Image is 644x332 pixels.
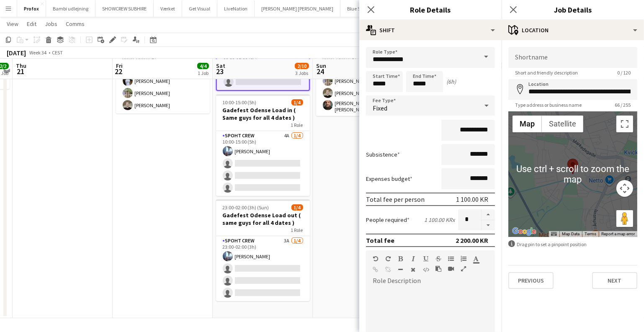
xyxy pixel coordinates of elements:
button: Paste as plain text [435,265,441,272]
button: Ordered List [461,255,466,262]
button: Previous [508,272,554,289]
button: HTML Code [423,266,429,273]
div: Total fee [366,236,394,244]
button: Undo [373,255,379,262]
a: Comms [62,18,88,29]
a: View [3,18,22,29]
span: 22 [115,67,123,76]
span: 4/4 [197,63,209,69]
button: Toggle fullscreen view [616,116,633,132]
span: 1 Role [291,227,303,233]
app-card-role: Spoht Crew4/409:00-14:00 (5h)[PERSON_NAME][PERSON_NAME][PERSON_NAME][PERSON_NAME] [PERSON_NAME] [316,49,410,116]
button: Fullscreen [461,265,466,272]
span: 23:00-02:00 (3h) (Sun) [223,204,269,211]
button: Bambi udlejning [46,0,95,17]
h3: Role Details [359,4,502,15]
label: Expenses budget [366,175,412,183]
button: Decrease [482,220,495,231]
span: 24 [315,67,326,76]
div: (6h) [446,78,456,85]
h3: Gadefest Odense Load out ( same guys for all 4 dates ) [216,211,310,226]
span: Short and friendly description [508,69,585,76]
button: [PERSON_NAME] [PERSON_NAME] [255,0,340,17]
h3: Gadefest Odense Load in ( Same guys for all 4 dates ) [216,106,310,121]
div: Total fee per person [366,195,425,203]
button: SHOWCREW SUBHIRE [95,0,154,17]
button: Horizontal Line [398,266,404,273]
app-job-card: 23:00-02:00 (3h) (Sun)1/4Gadefest Odense Load out ( same guys for all 4 dates )1 RoleSpoht Crew3A... [216,199,310,301]
div: 2 200.00 KR [456,236,488,244]
span: 1/4 [291,99,303,106]
button: Next [592,272,637,289]
button: Profox [17,0,46,17]
div: 1 100.00 KR [456,195,488,203]
span: Fri [116,62,123,69]
button: LiveNation [217,0,255,17]
h3: Job Details [502,4,644,15]
button: Drag Pegman onto the map to open Street View [616,210,633,227]
app-card-role: Spoht Crew4/409:00-14:00 (5h)[PERSON_NAME][PERSON_NAME][PERSON_NAME][PERSON_NAME] [116,49,210,113]
span: Sun [316,62,326,69]
a: Jobs [41,18,61,29]
label: People required [366,216,410,224]
app-job-card: 10:00-15:00 (5h)1/4Gadefest Odense Load in ( Same guys for all 4 dates )1 RoleSpoht Crew4A1/410:0... [216,94,310,196]
div: [DATE] [7,49,26,57]
a: Edit [23,18,40,29]
a: Open this area in Google Maps (opens a new window) [510,226,538,237]
span: Week 34 [28,49,49,56]
button: Map Data [562,231,580,237]
div: CEST [52,49,63,56]
div: 3 Jobs [295,70,309,76]
a: Report a map error [601,232,635,236]
button: Show street map [513,116,542,132]
span: Fixed [373,104,387,112]
button: Map camera controls [616,180,633,197]
button: Italic [410,255,416,262]
app-card-role: Spoht Crew4A1/410:00-15:00 (5h)[PERSON_NAME] [216,131,310,196]
span: Sat [216,62,225,69]
div: Shift [359,20,502,40]
span: 23 [215,67,225,76]
span: Type address or business name [508,102,588,108]
button: Show satellite imagery [542,116,583,132]
span: 2/10 [295,63,309,69]
span: Jobs [45,20,57,28]
div: Drag pin to set a pinpoint position [508,240,637,248]
span: 10:00-15:00 (5h) [223,99,257,106]
button: Redo [385,255,391,262]
span: 66 / 255 [608,102,637,108]
button: Underline [423,255,429,262]
button: Increase [482,209,495,220]
button: Strikethrough [435,255,441,262]
img: Google [510,226,538,237]
span: 1/4 [291,204,303,211]
span: View [7,20,18,28]
button: Insert video [448,265,454,272]
app-card-role: Spoht Crew3A1/423:00-02:00 (3h)[PERSON_NAME] [216,236,310,301]
span: 21 [15,67,26,76]
div: Location [502,20,644,40]
button: Keyboard shortcuts [551,231,557,237]
span: Comms [66,20,85,28]
span: Thu [16,62,26,69]
span: 1 Role [291,122,303,128]
div: 1 Job [198,70,209,76]
span: Edit [27,20,36,28]
div: 1 100.00 KR x [424,216,455,224]
button: Get Visual [182,0,217,17]
button: Clear Formatting [410,266,416,273]
label: Subsistence [366,151,400,158]
button: Bold [398,255,404,262]
button: Unordered List [448,255,454,262]
button: Blue Sun Festival [340,0,391,17]
button: Værket [154,0,182,17]
a: Terms [585,232,596,236]
button: Text Color [473,255,479,262]
span: 0 / 120 [611,69,637,76]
